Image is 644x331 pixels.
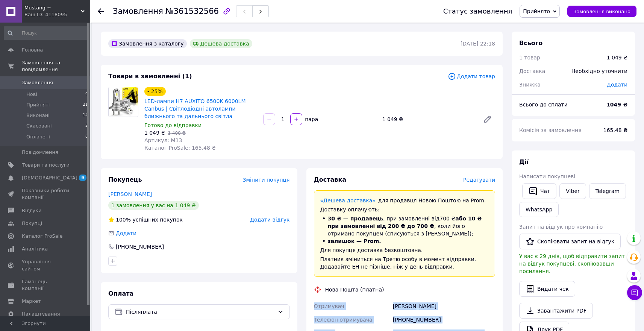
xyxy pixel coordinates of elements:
span: 1 049 ₴ [144,130,165,136]
span: [DEMOGRAPHIC_DATA] [22,175,77,181]
span: Скасовані [26,123,52,129]
span: Редагувати [463,177,495,183]
div: [PERSON_NAME] [391,299,497,313]
span: Каталог ProSale: 165.48 ₴ [144,145,216,151]
a: Viber [559,183,586,199]
span: або 10 ₴ при замовленні від 200 ₴ до 700 ₴ [328,216,482,229]
b: 1049 ₴ [606,102,627,108]
span: Оплата [108,290,133,297]
li: , при замовленні від 700 ₴ , коли його отримано покупцем (списуються з [PERSON_NAME]); [320,215,489,237]
div: Для покупця доставка безкоштовна. [320,246,489,254]
span: Прийнято [523,8,550,14]
div: 1 замовлення у вас на 1 049 ₴ [108,201,199,210]
a: LED-лампи H7 AUXITO 6500K 6000LM Canbus | Світлодіодні автолампи ближнього та дальнього світла [144,98,246,119]
span: Додати [116,230,136,236]
a: «Дешева доставка» [320,197,376,203]
span: 2 [85,123,88,129]
span: Замовлення та повідомлення [22,59,90,73]
span: Додати товар [448,72,495,80]
a: WhatsApp [519,202,559,217]
span: 0 [85,134,88,140]
span: Гаманець компанії [22,278,70,292]
span: 165.48 ₴ [603,127,627,133]
input: Пошук [4,26,89,40]
a: Завантажити PDF [519,303,593,319]
span: Відгуки [22,207,41,214]
button: Видати чек [519,281,575,297]
span: 1 товар [519,55,540,61]
span: Післяплата [126,308,274,316]
div: успішних покупок [108,216,183,223]
span: Аналітика [22,246,48,252]
span: 0 [85,91,88,98]
div: 1 049 ₴ [607,54,627,61]
div: Необхідно уточнити [567,63,632,79]
div: Доставку оплачують: [320,206,489,213]
div: Дешева доставка [190,39,252,48]
span: Комісія за замовлення [519,127,582,133]
span: Головна [22,47,43,53]
span: залишок — Prom. [328,238,381,244]
span: 9 [79,175,86,181]
span: Дії [519,158,529,165]
span: Каталог ProSale [22,233,62,240]
img: LED-лампи H7 AUXITO 6500K 6000LM Canbus | Світлодіодні автолампи ближнього та дальнього світла [109,87,138,117]
button: Чат з покупцем [627,285,642,300]
span: Товари та послуги [22,162,70,169]
span: Отримувач [314,303,344,309]
div: [PHONE_NUMBER] [115,243,165,251]
span: Повідомлення [22,149,58,156]
span: 1 400 ₴ [168,131,185,136]
span: Показники роботи компанії [22,187,70,201]
span: Запит на відгук про компанію [519,224,603,230]
div: Замовлення з каталогу [108,39,187,48]
span: 100% [116,217,131,223]
div: Ваш ID: 4118095 [24,11,90,18]
div: - 25% [144,87,166,96]
span: №361532566 [165,7,219,16]
span: Оплачені [26,134,50,140]
div: Повернутися назад [98,8,104,15]
button: Скопіювати запит на відгук [519,234,621,249]
button: Чат [522,183,556,199]
span: Нові [26,91,37,98]
span: Телефон отримувача [314,317,373,323]
div: 1 049 ₴ [379,114,477,125]
span: Доставка [314,176,347,183]
span: Замовлення [22,79,53,86]
div: Платник зміниться на Третю особу в момент відправки. Додавайте ЕН не пізніше, ніж у день відправки. [320,255,489,270]
span: Знижка [519,82,541,88]
div: пара [303,115,319,123]
span: Змінити покупця [243,177,290,183]
span: Написати покупцеві [519,173,575,179]
span: 21 [83,102,88,108]
time: [DATE] 22:18 [461,41,495,47]
span: У вас є 29 днів, щоб відправити запит на відгук покупцеві, скопіювавши посилання. [519,253,625,274]
span: Маркет [22,298,41,305]
div: для продавця Новою Поштою на Prom. [320,197,489,204]
button: Замовлення виконано [567,6,636,17]
span: Всього [519,39,542,47]
span: Додати [607,82,627,88]
a: Редагувати [480,112,495,127]
span: Прийняті [26,102,50,108]
span: Замовлення [113,7,163,16]
span: Всього до сплати [519,102,568,108]
span: Виконані [26,112,50,119]
a: [PERSON_NAME] [108,191,152,197]
span: Mustang + [24,5,81,11]
span: Покупці [22,220,42,227]
span: 30 ₴ — продавець [328,216,383,222]
span: Готово до відправки [144,122,202,128]
a: Telegram [589,183,626,199]
span: Налаштування [22,311,60,317]
span: Артикул: M13 [144,137,182,143]
span: Замовлення виконано [573,9,630,14]
span: Товари в замовленні (1) [108,73,192,80]
span: Покупець [108,176,142,183]
div: Нова Пошта (платна) [323,286,386,293]
div: Статус замовлення [443,8,512,15]
div: [PHONE_NUMBER] [391,313,497,326]
span: Додати відгук [250,217,289,223]
span: Доставка [519,68,545,74]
